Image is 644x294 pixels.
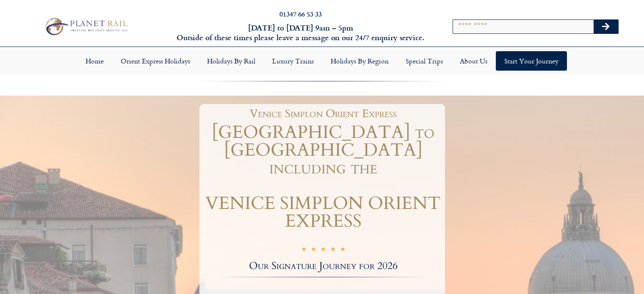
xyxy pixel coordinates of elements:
[594,20,618,33] button: Search
[4,51,640,71] nav: Menu
[279,9,322,19] a: 01347 66 53 33
[330,245,336,255] i: ☆
[202,124,445,230] h1: [GEOGRAPHIC_DATA] to [GEOGRAPHIC_DATA] including the VENICE SIMPLON ORIENT EXPRESS
[397,51,451,71] a: Special Trips
[42,16,130,37] img: Planet Rail Train Holidays Logo
[322,51,397,71] a: Holidays by Region
[77,51,112,71] a: Home
[206,108,441,119] h1: Venice Simplon Orient Express
[451,51,496,71] a: About Us
[199,51,264,71] a: Holidays by Rail
[202,261,445,271] h2: Our Signature Journey for 2026
[301,244,345,255] div: 5/5
[340,245,345,255] i: ☆
[174,23,427,43] h6: [DATE] to [DATE] 9am – 5pm Outside of these times please leave a message on our 24/7 enquiry serv...
[496,51,567,71] a: Start your Journey
[112,51,199,71] a: Orient Express Holidays
[301,245,307,255] i: ☆
[311,245,316,255] i: ☆
[321,245,326,255] i: ☆
[264,51,322,71] a: Luxury Trains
